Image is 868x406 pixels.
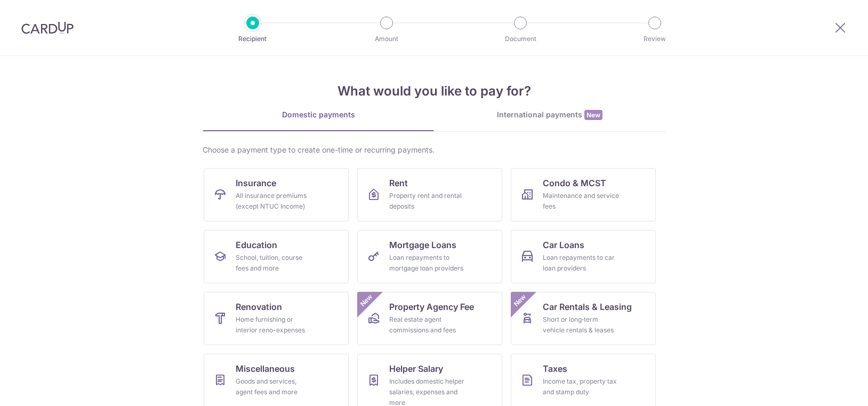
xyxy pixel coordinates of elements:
[543,190,620,212] div: Maintenance and service fees
[389,300,474,313] span: Property Agency Fee
[204,292,349,345] a: RenovationHome furnishing or interior reno-expenses
[511,292,656,345] a: Car Rentals & LeasingShort or long‑term vehicle rentals & leasesNew
[236,314,312,336] div: Home furnishing or interior reno-expenses
[389,362,443,375] span: Helper Salary
[543,177,606,189] span: Condo & MCST
[236,177,276,189] span: Insurance
[236,376,312,397] div: Goods and services, agent fees and more
[236,300,282,313] span: Renovation
[203,145,665,155] div: Choose a payment type to create one-time or recurring payments.
[204,168,349,221] a: InsuranceAll insurance premiums (except NTUC Income)
[543,252,620,274] div: Loan repayments to car loan providers
[511,292,529,309] span: New
[389,177,408,189] span: Rent
[357,168,502,221] a: RentProperty rent and rental deposits
[21,21,74,34] img: CardUp
[543,362,567,375] span: Taxes
[543,376,620,397] div: Income tax, property tax and stamp duty
[511,168,656,221] a: Condo & MCSTMaintenance and service fees
[204,230,349,283] a: EducationSchool, tuition, course fees and more
[584,110,602,120] span: New
[203,109,434,120] div: Domestic payments
[358,292,375,309] span: New
[800,374,857,401] iframe: Opens a widget where you can find more information
[543,300,632,313] span: Car Rentals & Leasing
[389,252,466,274] div: Loan repayments to mortgage loan providers
[347,34,426,44] p: Amount
[481,34,560,44] p: Document
[543,314,620,336] div: Short or long‑term vehicle rentals & leases
[434,109,665,121] div: International payments
[236,238,277,251] span: Education
[615,34,694,44] p: Review
[543,238,584,251] span: Car Loans
[357,230,502,283] a: Mortgage LoansLoan repayments to mortgage loan providers
[389,190,466,212] div: Property rent and rental deposits
[357,292,502,345] a: Property Agency FeeReal estate agent commissions and feesNew
[236,190,312,212] div: All insurance premiums (except NTUC Income)
[203,82,665,101] h4: What would you like to pay for?
[389,238,456,251] span: Mortgage Loans
[389,314,466,336] div: Real estate agent commissions and fees
[213,34,292,44] p: Recipient
[236,252,312,274] div: School, tuition, course fees and more
[236,362,295,375] span: Miscellaneous
[511,230,656,283] a: Car LoansLoan repayments to car loan providers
